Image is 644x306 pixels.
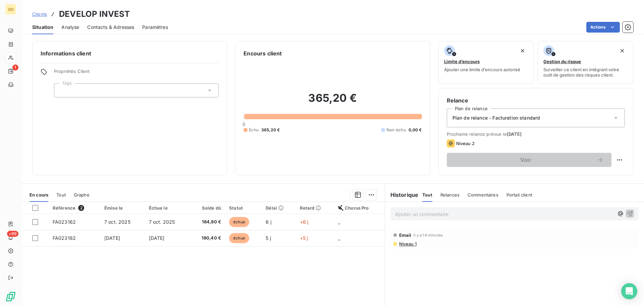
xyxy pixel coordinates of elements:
span: Tout [422,192,432,198]
button: Voir [447,153,611,167]
button: Limite d’encoursAjouter une limite d’encours autorisé [438,41,534,84]
span: +5 j [300,235,308,241]
span: Plan de relance - Facturation standard [452,115,540,121]
span: il y a 14 minutes [413,233,443,237]
div: Retard [300,205,330,211]
div: Chorus Pro [338,205,381,211]
span: _ [338,219,340,225]
span: Niveau 1 [398,241,417,247]
span: Non-échu [386,127,406,133]
span: Contacts & Adresses [87,24,134,31]
span: 6 j [266,219,271,225]
span: En cours [30,192,48,198]
span: 5 j [266,235,271,241]
span: Paramètres [142,24,168,31]
span: 7 oct. 2025 [104,219,130,225]
div: Solde dû [193,205,221,211]
span: 0,00 € [409,127,422,133]
span: échue [229,233,249,243]
span: Propriétés Client [54,69,219,78]
div: Émise le [104,205,141,211]
a: Clients [32,11,47,17]
input: Ajouter une valeur [60,87,65,93]
h6: Encours client [244,49,282,57]
span: Graphe [74,192,90,198]
span: 180,40 € [193,235,221,242]
span: Prochaine relance prévue le [447,131,625,137]
button: Gestion du risqueSurveiller ce client en intégrant votre outil de gestion des risques client. [538,41,633,84]
span: [DATE] [149,235,165,241]
div: Référence [53,205,96,211]
span: Limite d’encours [444,59,480,64]
span: Email [399,232,412,238]
span: [DATE] [507,131,522,137]
h3: DEVELOP INVEST [59,8,130,20]
img: Logo LeanPay [5,291,16,302]
span: Clients [32,11,47,17]
span: Gestion du risque [543,59,581,64]
span: 7 oct. 2025 [149,219,175,225]
span: 1 [12,64,18,71]
div: Statut [229,205,258,211]
span: Relances [440,192,460,198]
span: Niveau 2 [456,141,475,146]
div: Délai [266,205,291,211]
span: 0 [243,122,245,127]
div: GO [5,4,16,15]
span: _ [338,235,340,241]
span: +99 [7,231,18,237]
span: Tout [56,192,66,198]
span: échue [229,217,249,227]
span: 365,20 € [261,127,280,133]
h2: 365,20 € [244,91,422,112]
h6: Relance [447,96,625,104]
span: 2 [78,205,84,211]
h6: Informations client [41,49,219,57]
div: Échue le [149,205,185,211]
span: Ajouter une limite d’encours autorisé [444,67,520,72]
span: Commentaires [468,192,498,198]
span: [DATE] [104,235,120,241]
span: FA023162 [53,219,76,225]
span: Analyse [61,24,79,31]
span: Échu [249,127,259,133]
span: Voir [455,157,597,163]
span: 184,80 € [193,219,221,225]
span: +6 j [300,219,309,225]
span: Portail client [506,192,532,198]
div: Open Intercom Messenger [621,283,637,299]
span: Situation [32,24,53,31]
span: Surveiller ce client en intégrant votre outil de gestion des risques client. [543,67,628,78]
h6: Historique [385,191,419,199]
button: Actions [586,22,620,33]
span: FA023182 [53,235,76,241]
